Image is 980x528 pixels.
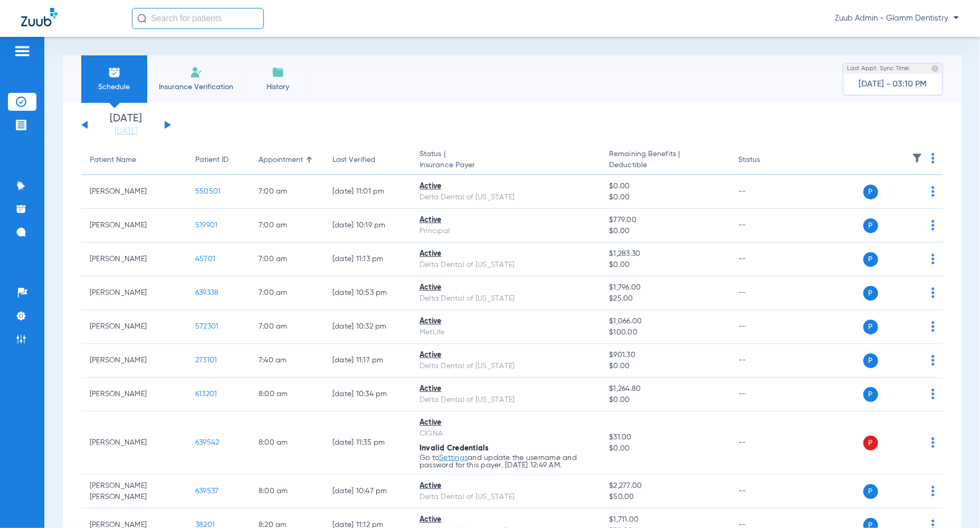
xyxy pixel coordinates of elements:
span: P [863,436,878,450]
img: group-dot-blue.svg [931,186,935,197]
td: -- [730,475,801,508]
div: Active [420,215,592,226]
span: 273101 [195,357,217,364]
div: Active [420,282,592,293]
img: group-dot-blue.svg [931,389,935,399]
td: [PERSON_NAME] [81,209,187,243]
img: last sync help info [931,65,939,72]
td: [PERSON_NAME] [81,276,187,310]
td: [PERSON_NAME] [PERSON_NAME] [81,475,187,508]
img: group-dot-blue.svg [931,321,935,332]
span: History [253,82,303,92]
span: 613201 [195,390,217,398]
div: Active [420,248,592,260]
td: [DATE] 10:53 PM [324,276,411,310]
div: Principal [420,226,592,237]
div: MetLife [420,327,592,338]
td: -- [730,243,801,276]
th: Status | [411,146,601,175]
span: P [863,353,878,368]
div: Appointment [259,155,316,166]
span: 639542 [195,439,220,446]
span: $100.00 [609,327,721,338]
img: hamburger-icon [14,45,31,57]
div: Patient ID [195,155,242,166]
span: $25.00 [609,293,721,304]
td: -- [730,344,801,378]
img: Search Icon [137,14,147,23]
span: Last Appt. Sync Time: [847,63,910,74]
div: Patient Name [90,155,136,166]
td: [DATE] 11:01 PM [324,175,411,209]
td: -- [730,276,801,310]
span: P [863,320,878,334]
p: Go to and update the username and password for this payer. [DATE] 12:49 AM. [420,454,592,469]
td: 7:40 AM [250,344,324,378]
span: $0.00 [609,395,721,406]
img: group-dot-blue.svg [931,287,935,298]
td: 7:00 AM [250,310,324,344]
td: [PERSON_NAME] [81,310,187,344]
span: $50.00 [609,492,721,503]
span: $0.00 [609,361,721,372]
td: -- [730,310,801,344]
div: Active [420,514,592,525]
td: [DATE] 10:32 PM [324,310,411,344]
a: Settings [439,454,468,462]
td: [DATE] 11:13 PM [324,243,411,276]
td: 7:00 AM [250,276,324,310]
td: [DATE] 11:35 PM [324,411,411,475]
td: -- [730,175,801,209]
img: group-dot-blue.svg [931,254,935,264]
span: $0.00 [609,260,721,271]
span: P [863,252,878,267]
span: $0.00 [609,443,721,454]
img: group-dot-blue.svg [931,437,935,448]
span: $1,711.00 [609,514,721,525]
td: 8:00 AM [250,378,324,411]
img: filter.svg [912,153,922,164]
span: Invalid Credentials [420,445,489,452]
span: $901.30 [609,350,721,361]
div: Appointment [259,155,303,166]
iframe: Chat Widget [927,477,980,528]
span: $1,796.00 [609,282,721,293]
div: Patient Name [90,155,178,166]
span: Zuub Admin - Glamm Dentistry [835,13,959,24]
span: 639338 [195,289,219,296]
img: History [272,66,284,79]
span: $0.00 [609,226,721,237]
img: Schedule [108,66,121,79]
th: Status [730,146,801,175]
span: 572301 [195,323,219,330]
span: Deductible [609,160,721,171]
th: Remaining Benefits | [601,146,730,175]
span: $1,066.00 [609,316,721,327]
div: Last Verified [332,155,375,166]
td: 7:00 AM [250,243,324,276]
input: Search for patients [132,8,264,29]
div: Patient ID [195,155,229,166]
span: P [863,218,878,233]
span: $1,264.80 [609,383,721,395]
div: Active [420,417,592,428]
td: 8:00 AM [250,411,324,475]
div: Active [420,350,592,361]
div: Delta Dental of [US_STATE] [420,260,592,271]
td: [DATE] 10:34 PM [324,378,411,411]
span: [DATE] - 03:10 PM [859,79,927,90]
td: [PERSON_NAME] [81,411,187,475]
span: $0.00 [609,181,721,192]
div: CIGNA [420,428,592,439]
div: Active [420,181,592,192]
img: group-dot-blue.svg [931,220,935,231]
span: $0.00 [609,192,721,203]
span: 550501 [195,188,221,195]
td: [PERSON_NAME] [81,378,187,411]
span: $31.00 [609,432,721,443]
td: [DATE] 11:17 PM [324,344,411,378]
span: P [863,387,878,402]
td: -- [730,209,801,243]
span: Schedule [89,82,139,92]
td: 8:00 AM [250,475,324,508]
